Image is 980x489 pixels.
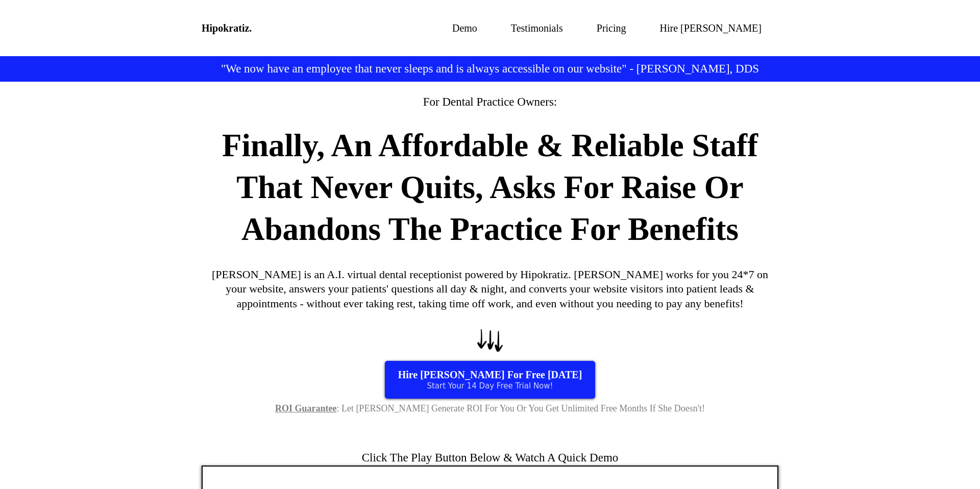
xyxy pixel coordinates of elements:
[643,20,778,36] a: Hire Irine
[202,403,778,414] h2: : Let [PERSON_NAME] Generate ROI For You Or You Get Unlimited Free Months If She Doesn't!
[202,94,778,110] h2: For Dental Practice Owners:
[275,403,337,413] u: ROI Guarantee
[385,361,596,399] a: Hire Irine For Free Today Start Your 14 Day Free Trial Now!
[202,450,778,466] h2: Click The Play Button Below & Watch A Quick Demo
[202,61,778,77] p: "We now have an employee that never sleeps and is always accessible on our website" - [PERSON_NAM...
[202,22,252,34] strong: Hipokratiz.
[435,20,494,36] a: Demo
[202,267,778,311] h2: [PERSON_NAME] is an A.I. virtual dental receptionist powered by Hipokratiz. [PERSON_NAME] works f...
[398,369,582,381] span: Hire [PERSON_NAME] For Free [DATE]
[222,128,758,247] strong: Finally, An Affordable & Reliable Staff That Never Quits, Asks For Raise Or Abandons The Practice...
[494,20,580,36] a: Testimonials
[580,20,643,36] a: Pricing
[427,381,553,390] span: Start Your 14 Day Free Trial Now!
